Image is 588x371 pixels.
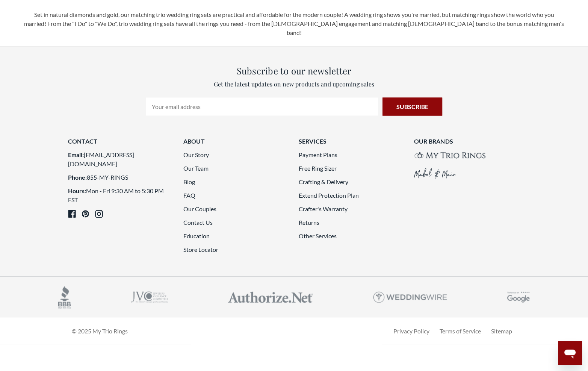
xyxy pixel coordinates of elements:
[558,341,582,365] iframe: Button to launch messaging window
[491,327,512,335] a: Sitemap
[299,232,337,239] a: Other Services
[68,186,174,204] li: Mon - Fri 9:30 AM to 5:30 PM EST
[146,64,442,77] h3: Subscribe to our newsletter
[299,219,319,226] a: Returns
[183,151,209,158] a: Our Story
[183,137,290,146] h3: About
[414,152,485,158] img: My Trio Rings brand logo
[373,292,447,303] img: Weddingwire
[68,173,174,182] li: 855-MY-RINGS
[68,187,86,194] strong: Hours:
[299,137,405,146] h3: Services
[24,10,565,37] p: Set in natural diamonds and gold, our matching trio wedding ring sets are practical and affordabl...
[183,232,210,239] a: Education
[299,178,348,185] a: Crafting & Delivery
[183,178,195,185] a: Blog
[183,165,209,172] a: Our Team
[183,246,218,253] a: Store Locator
[146,80,442,89] p: Get the latest updates on new products and upcoming sales
[183,192,195,199] a: FAQ
[68,174,87,181] strong: Phone:
[414,137,520,146] h3: Our Brands
[68,151,84,158] strong: Email:
[507,291,530,303] img: Google Reviews
[299,205,348,212] a: Crafter's Warranty
[299,165,337,172] a: Free Ring Sizer
[72,327,128,336] p: © 2025 My Trio Rings
[183,219,213,226] a: Contact Us
[183,205,216,212] a: Our Couples
[68,137,174,146] h3: Contact
[228,292,313,303] img: Authorize
[68,150,174,168] li: [EMAIL_ADDRESS][DOMAIN_NAME]
[440,327,481,335] a: Terms of Service
[131,292,168,303] img: jvc
[299,151,337,158] a: Payment Plans
[382,98,442,116] input: Subscribe
[299,192,359,199] a: Extend Protection Plan
[58,286,71,309] img: accredited business logo
[146,98,378,116] input: Your email address
[414,168,455,179] img: Mabel&Main brand logo
[393,327,429,335] a: Privacy Policy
